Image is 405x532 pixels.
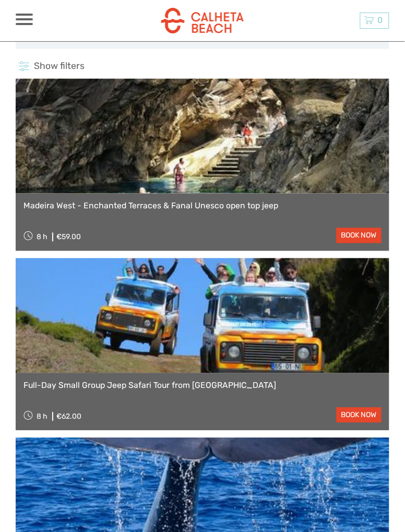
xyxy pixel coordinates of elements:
p: We're away right now. Please check back later! [15,18,118,27]
span: 8 h [37,412,48,421]
div: €62.00 [57,412,82,421]
img: 3283-3bafb1e0-d569-4aa5-be6e-c19ca52e1a4a_logo_small.png [161,8,244,33]
span: 0 [376,15,385,25]
button: Open LiveChat chat widget [120,16,133,29]
span: Show filters [34,60,85,73]
a: Madeira West - Enchanted Terraces & Fanal Unesco open top jeep [23,202,382,211]
a: book now [337,408,382,423]
a: Full-Day Small Group Jeep Safari Tour from [GEOGRAPHIC_DATA] [23,381,382,391]
a: book now [337,228,382,243]
h4: Show filters [16,60,389,73]
div: €59.00 [57,233,81,242]
span: 8 h [37,233,48,242]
